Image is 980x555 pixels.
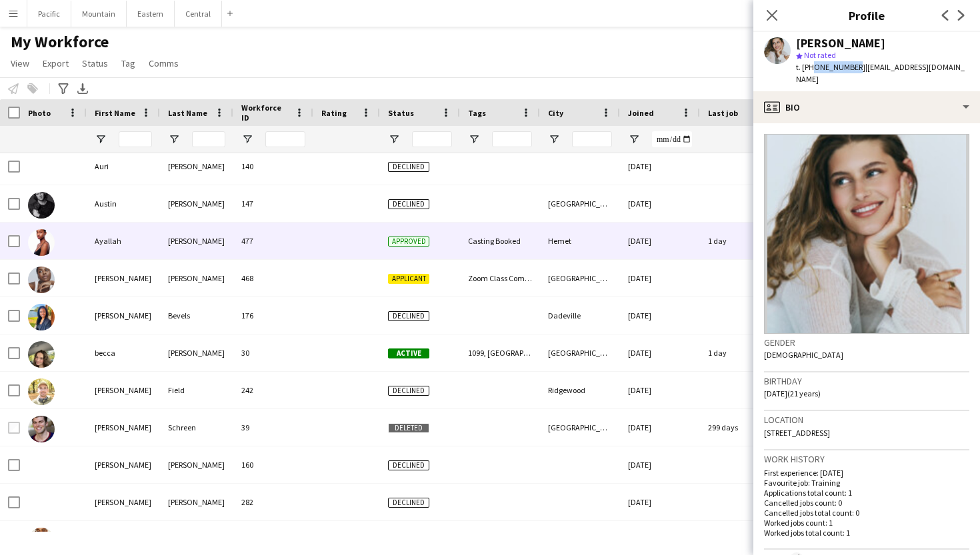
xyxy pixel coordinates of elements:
span: | [EMAIL_ADDRESS][DOMAIN_NAME] [796,62,965,84]
p: Cancelled jobs total count: 0 [764,508,969,518]
div: [DATE] [620,297,700,334]
button: Mountain [71,1,127,27]
span: Last job [708,108,738,118]
div: 242 [233,372,313,408]
span: City [548,108,563,118]
div: [PERSON_NAME] [87,260,160,296]
div: [DATE] [620,260,700,296]
p: Applications total count: 1 [764,488,969,498]
div: [PERSON_NAME] [87,372,160,408]
button: Open Filter Menu [548,133,560,145]
div: Zoom Class Completed [460,260,540,296]
div: [DATE] [620,185,700,222]
span: First Name [95,108,135,118]
div: [GEOGRAPHIC_DATA] [540,260,620,296]
div: Auri [87,148,160,185]
div: [DATE] [620,148,700,185]
a: Status [77,55,113,72]
span: Declined [388,311,429,321]
p: First experience: [DATE] [764,468,969,478]
div: Bio [753,91,980,123]
div: [GEOGRAPHIC_DATA] [540,334,620,371]
a: Tag [116,55,141,72]
div: [PERSON_NAME] [87,297,160,334]
input: City Filter Input [572,131,612,147]
input: Last Name Filter Input [192,131,225,147]
button: Open Filter Menu [95,133,107,145]
app-action-btn: Advanced filters [55,81,71,97]
span: Status [388,108,414,118]
button: Pacific [27,1,71,27]
button: Eastern [127,1,175,27]
button: Open Filter Menu [241,133,253,145]
h3: Birthday [764,375,969,387]
div: [PERSON_NAME] [160,148,233,185]
div: [PERSON_NAME] [160,484,233,520]
div: [PERSON_NAME] [87,446,160,483]
span: Declined [388,498,429,508]
button: Open Filter Menu [628,133,640,145]
button: Open Filter Menu [388,133,400,145]
span: Rating [321,108,347,118]
a: Comms [143,55,184,72]
div: Bevels [160,297,233,334]
input: Workforce ID Filter Input [265,131,305,147]
div: [PERSON_NAME] [87,409,160,446]
p: Cancelled jobs count: 0 [764,498,969,508]
button: Central [175,1,222,27]
div: [PERSON_NAME] [160,334,233,371]
span: Comms [149,57,179,69]
h3: Gender [764,336,969,348]
div: 1 day [700,223,780,259]
p: Worked jobs count: 1 [764,518,969,528]
div: Ayallah [87,223,160,259]
p: Worked jobs total count: 1 [764,528,969,538]
span: Status [82,57,108,69]
input: Status Filter Input [412,131,452,147]
div: [GEOGRAPHIC_DATA] [540,409,620,446]
a: View [5,55,35,72]
span: Workforce ID [241,103,289,123]
div: [GEOGRAPHIC_DATA] [540,185,620,222]
span: Applicant [388,274,429,284]
span: Joined [628,108,654,118]
div: [PERSON_NAME] [160,185,233,222]
div: 160 [233,446,313,483]
span: Tags [468,108,486,118]
div: 299 days [700,409,780,446]
span: Deleted [388,423,429,433]
span: My Workforce [11,32,109,52]
span: Active [388,348,429,358]
img: Benjamin Schreen [28,416,55,442]
div: 147 [233,185,313,222]
img: becca bolin [28,341,55,368]
h3: Location [764,414,969,426]
input: First Name Filter Input [119,131,152,147]
input: Tags Filter Input [492,131,532,147]
div: [DATE] [620,409,700,446]
h3: Work history [764,453,969,465]
div: Casting Booked [460,223,540,259]
div: Schreen [160,409,233,446]
div: 176 [233,297,313,334]
div: 1 day [700,334,780,371]
input: Row Selection is disabled for this row (unchecked) [8,422,20,434]
div: Dadeville [540,297,620,334]
div: [DATE] [620,484,700,520]
div: 468 [233,260,313,296]
div: Austin [87,185,160,222]
h3: Profile [753,7,980,24]
div: Field [160,372,233,408]
div: 39 [233,409,313,446]
div: [PERSON_NAME] [87,484,160,520]
div: [PERSON_NAME] [160,446,233,483]
div: [DATE] [620,223,700,259]
div: [PERSON_NAME] [160,260,233,296]
app-action-btn: Export XLSX [75,81,91,97]
div: becca [87,334,160,371]
button: Open Filter Menu [468,133,480,145]
span: Approved [388,237,429,247]
div: [DATE] [620,334,700,371]
span: Not rated [804,50,836,60]
span: [DEMOGRAPHIC_DATA] [764,350,843,360]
